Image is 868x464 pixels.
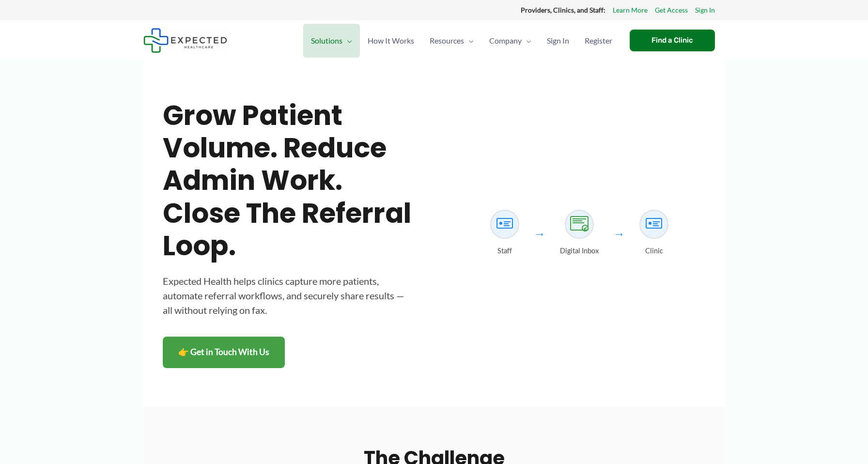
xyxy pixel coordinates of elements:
span: Register [585,24,612,58]
h1: Grow patient volume. Reduce admin work. Close the referral loop. [163,99,415,262]
span: Resources [430,24,464,58]
a: Get Access [655,4,688,16]
div: → [534,223,545,245]
a: Sign In [539,24,577,58]
nav: Primary Site Navigation [303,24,620,58]
a: SolutionsMenu Toggle [303,24,360,58]
span: Company [489,24,522,58]
span: Solutions [311,24,342,58]
a: ResourcesMenu Toggle [422,24,481,58]
a: 👉 Get in Touch With Us [163,337,285,368]
a: Sign In [695,4,715,16]
div: Digital Inbox [560,245,599,258]
p: Expected Health helps clinics capture more patients, automate referral workflows, and securely sh... [163,274,415,317]
a: CompanyMenu Toggle [481,24,539,58]
div: Clinic [645,245,663,258]
a: How It Works [360,24,422,58]
div: Staff [497,245,512,258]
span: How It Works [368,24,414,58]
span: Menu Toggle [464,24,474,58]
div: → [613,223,625,245]
span: Menu Toggle [342,24,352,58]
strong: Providers, Clinics, and Staff: [521,6,605,14]
img: Expected Healthcare Logo - side, dark font, small [143,28,227,53]
a: Find a Clinic [630,30,715,51]
a: Register [577,24,620,58]
span: Menu Toggle [522,24,531,58]
a: Learn More [613,4,648,16]
span: Sign In [547,24,569,58]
